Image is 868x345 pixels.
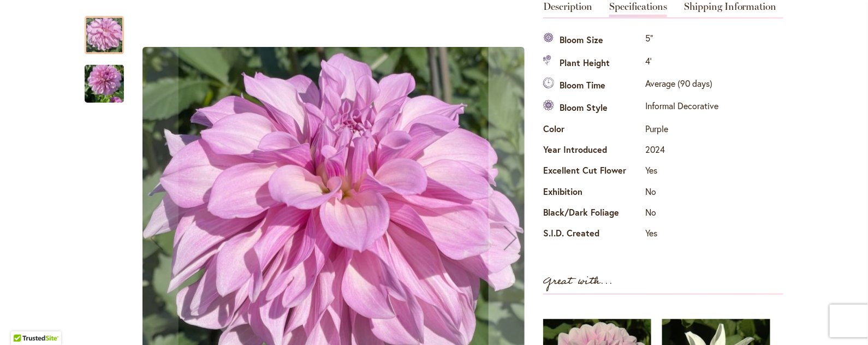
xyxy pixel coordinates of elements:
[543,75,643,97] th: Bloom Time
[643,182,721,203] td: No
[543,29,643,52] th: Bloom Size
[643,120,721,140] td: Purple
[643,204,721,224] td: No
[643,52,721,74] td: 4'
[543,120,643,140] th: Color
[543,224,643,245] th: S.I.D. Created
[543,2,783,245] div: Detailed Product Info
[643,224,721,245] td: Yes
[543,97,643,120] th: Bloom Style
[543,182,643,203] th: Exhibition
[543,141,643,162] th: Year Introduced
[543,272,613,290] strong: Great with...
[543,2,592,17] a: Description
[643,162,721,182] td: Yes
[85,49,124,118] img: ORCHID ICE
[85,5,135,54] div: ORCHID ICE
[643,29,721,52] td: 5"
[643,141,721,162] td: 2024
[609,2,667,17] a: Specifications
[543,162,643,182] th: Excellent Cut Flower
[543,52,643,74] th: Plant Height
[684,2,777,17] a: Shipping Information
[8,306,39,337] iframe: Launch Accessibility Center
[543,204,643,224] th: Black/Dark Foliage
[643,75,721,97] td: Average (90 days)
[85,54,124,103] div: ORCHID ICE
[643,97,721,120] td: Informal Decorative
